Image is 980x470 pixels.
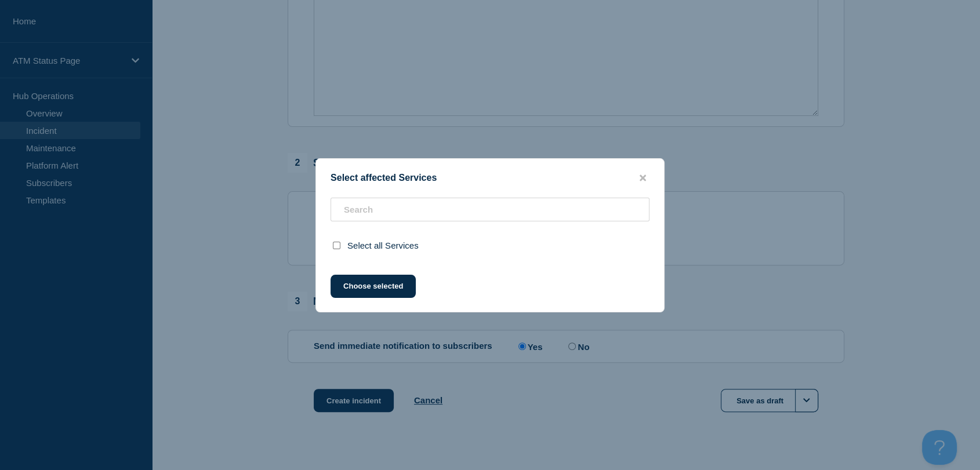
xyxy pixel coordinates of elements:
button: Choose selected [331,275,416,298]
button: close button [636,173,649,184]
input: Search [331,198,649,221]
span: Select all Services [347,241,419,250]
input: select all checkbox [333,242,340,249]
div: Select affected Services [316,173,664,184]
